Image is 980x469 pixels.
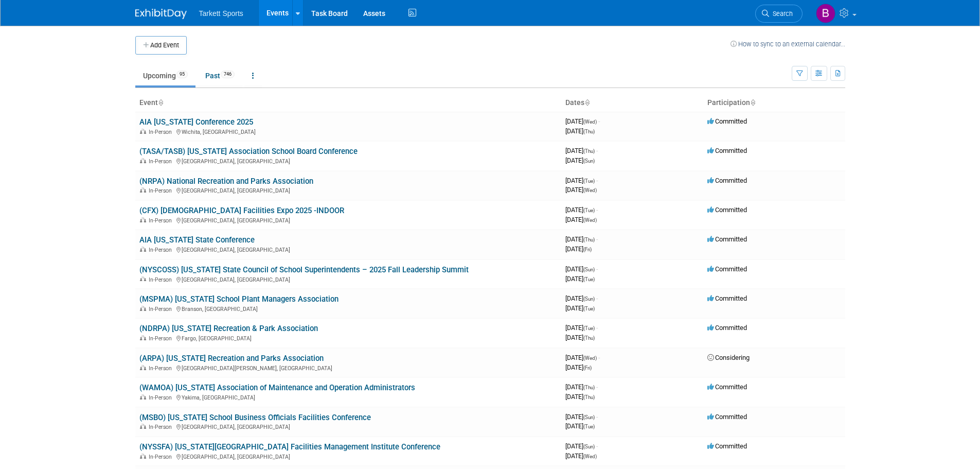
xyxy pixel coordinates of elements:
span: [DATE] [565,245,592,253]
div: Yakima, [GEOGRAPHIC_DATA] [139,393,557,401]
span: (Tue) [583,178,595,184]
span: (Thu) [583,148,595,154]
span: In-Person [149,217,175,224]
span: In-Person [149,394,175,401]
span: [DATE] [565,216,597,223]
a: (MSBO) [US_STATE] School Business Officials Facilities Conference [139,413,371,422]
span: Committed [707,294,747,302]
img: In-Person Event [140,158,146,163]
a: Sort by Start Date [584,98,590,107]
span: - [598,117,600,125]
span: (Wed) [583,187,597,193]
a: (NYSCOSS) [US_STATE] State Council of School Superintendents – 2025 Fall Leadership Summit [139,265,469,274]
span: (Thu) [583,129,595,134]
span: [DATE] [565,177,598,184]
a: How to sync to an external calendar... [730,40,845,48]
img: In-Person Event [140,365,146,370]
span: (Sun) [583,414,595,420]
img: In-Person Event [140,217,146,222]
span: (Thu) [583,335,595,341]
span: In-Person [149,158,175,165]
span: (Tue) [583,424,595,429]
span: (Wed) [583,119,597,125]
span: [DATE] [565,334,595,341]
span: (Sun) [583,296,595,302]
span: In-Person [149,335,175,342]
a: (ARPA) [US_STATE] Recreation and Parks Association [139,354,324,363]
a: (NYSSFA) [US_STATE][GEOGRAPHIC_DATA] Facilities Management Institute Conference [139,442,440,451]
a: (WAMOA) [US_STATE] Association of Maintenance and Operation Administrators [139,383,415,392]
span: (Wed) [583,355,597,361]
span: (Sun) [583,267,595,272]
span: Committed [707,413,747,421]
img: In-Person Event [140,335,146,340]
img: In-Person Event [140,394,146,399]
span: In-Person [149,129,175,135]
span: [DATE] [565,294,598,302]
img: Bill Moffitt [816,4,835,23]
div: [GEOGRAPHIC_DATA], [GEOGRAPHIC_DATA] [139,216,557,224]
div: Fargo, [GEOGRAPHIC_DATA] [139,334,557,342]
span: 95 [176,71,188,78]
span: (Tue) [583,325,595,331]
img: In-Person Event [140,247,146,252]
span: (Fri) [583,365,592,371]
a: (TASA/TASB) [US_STATE] Association School Board Conference [139,147,358,156]
span: (Fri) [583,247,592,252]
span: Committed [707,177,747,184]
a: (CFX) [DEMOGRAPHIC_DATA] Facilities Expo 2025 -INDOOR [139,206,344,215]
span: [DATE] [565,117,600,125]
span: Considering [707,354,750,361]
img: In-Person Event [140,424,146,429]
span: [DATE] [565,442,598,450]
span: (Sun) [583,158,595,164]
div: [GEOGRAPHIC_DATA], [GEOGRAPHIC_DATA] [139,245,557,253]
a: AIA [US_STATE] Conference 2025 [139,117,253,127]
span: - [596,177,598,184]
span: (Wed) [583,217,597,223]
div: Branson, [GEOGRAPHIC_DATA] [139,304,557,312]
span: (Wed) [583,454,597,459]
div: [GEOGRAPHIC_DATA], [GEOGRAPHIC_DATA] [139,422,557,430]
span: - [596,235,598,243]
span: - [596,147,598,154]
span: [DATE] [565,324,598,332]
span: [DATE] [565,452,597,460]
img: ExhibitDay [135,9,187,19]
a: Sort by Event Name [158,98,163,107]
span: [DATE] [565,206,598,214]
span: [DATE] [565,275,595,283]
span: (Sun) [583,444,595,449]
span: (Thu) [583,237,595,242]
span: In-Person [149,365,175,372]
span: - [596,324,598,332]
span: [DATE] [565,304,595,312]
img: In-Person Event [140,187,146,193]
span: [DATE] [565,147,598,154]
span: (Tue) [583,207,595,213]
a: (MSPMA) [US_STATE] School Plant Managers Association [139,294,338,304]
span: [DATE] [565,393,595,401]
span: [DATE] [565,265,598,273]
span: (Thu) [583,394,595,400]
span: Tarkett Sports [199,9,243,18]
span: Committed [707,324,747,332]
img: In-Person Event [140,306,146,311]
img: In-Person Event [140,276,146,282]
span: Search [769,10,793,18]
span: In-Person [149,247,175,253]
a: (NRPA) National Recreation and Parks Association [139,177,313,186]
span: Committed [707,147,747,154]
span: In-Person [149,424,175,430]
span: - [596,413,598,421]
span: [DATE] [565,127,595,135]
span: [DATE] [565,383,598,391]
th: Participation [703,94,845,112]
div: [GEOGRAPHIC_DATA], [GEOGRAPHIC_DATA] [139,186,557,194]
span: - [596,383,598,391]
div: [GEOGRAPHIC_DATA], [GEOGRAPHIC_DATA] [139,275,557,283]
div: [GEOGRAPHIC_DATA], [GEOGRAPHIC_DATA] [139,452,557,460]
span: Committed [707,235,747,243]
a: Search [755,5,803,23]
th: Dates [561,94,703,112]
